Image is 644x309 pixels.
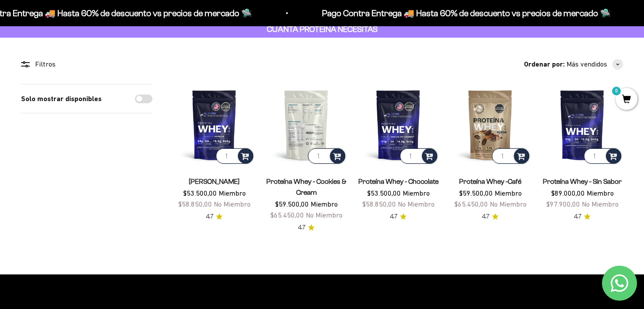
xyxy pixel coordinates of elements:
span: Miembro [495,189,522,197]
span: Ordenar por: [524,59,565,70]
span: 4.7 [206,212,213,221]
button: Más vendidos [566,59,623,70]
a: 4.74.7 de 5.0 estrellas [390,212,407,221]
label: Solo mostrar disponibles [21,93,102,105]
a: Proteína Whey -Café [459,178,521,185]
span: No Miembro [582,200,619,208]
a: 0 [616,95,637,105]
mark: 0 [611,86,622,96]
span: No Miembro [214,200,251,208]
img: Proteína Whey - Cookies & Cream [265,84,347,165]
span: No Miembro [398,200,435,208]
span: Miembro [587,189,614,197]
span: Miembro [403,189,430,197]
strong: CUANTA PROTEÍNA NECESITAS [267,25,378,34]
span: $53.500,00 [183,189,217,197]
a: 4.74.7 de 5.0 estrellas [482,212,499,221]
span: 4.7 [574,212,581,221]
a: [PERSON_NAME] [189,178,240,185]
span: 4.7 [298,223,305,232]
span: Miembro [311,200,338,208]
span: 4.7 [390,212,397,221]
span: 4.7 [482,212,489,221]
span: No Miembro [306,211,343,219]
span: $59.500,00 [459,189,493,197]
span: $58.850,00 [362,200,396,208]
span: $59.500,00 [275,200,309,208]
span: $53.500,00 [367,189,401,197]
a: Proteína Whey - Sin Sabor [543,178,622,185]
a: 4.74.7 de 5.0 estrellas [206,212,223,221]
span: Más vendidos [566,59,607,70]
p: Pago Contra Entrega 🚚 Hasta 60% de descuento vs precios de mercado 🛸 [317,6,606,20]
span: $58.850,00 [178,200,212,208]
span: $65.450,00 [454,200,488,208]
span: $65.450,00 [270,211,304,219]
div: Filtros [21,59,152,70]
a: 4.74.7 de 5.0 estrellas [298,223,315,232]
a: Proteína Whey - Chocolate [358,178,439,185]
span: Miembro [219,189,246,197]
span: $97.900,00 [546,200,580,208]
span: No Miembro [490,200,527,208]
a: 4.74.7 de 5.0 estrellas [574,212,591,221]
a: Proteína Whey - Cookies & Cream [266,178,347,196]
span: $89.000,00 [551,189,585,197]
